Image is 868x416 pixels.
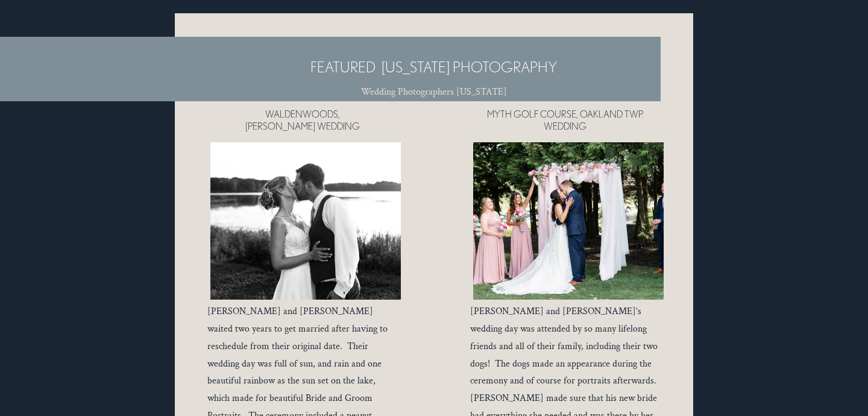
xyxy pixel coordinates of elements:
p: Wedding Photographers [US_STATE] [339,84,529,101]
span: WALDENWOODS, [PERSON_NAME] WEDDING [245,109,360,132]
span: MYTH GOLF COURSE, OAKLAND TWP. WEDDING [487,109,646,132]
h3: FEATURED [US_STATE] PHOTOGRAPHY [306,58,562,77]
